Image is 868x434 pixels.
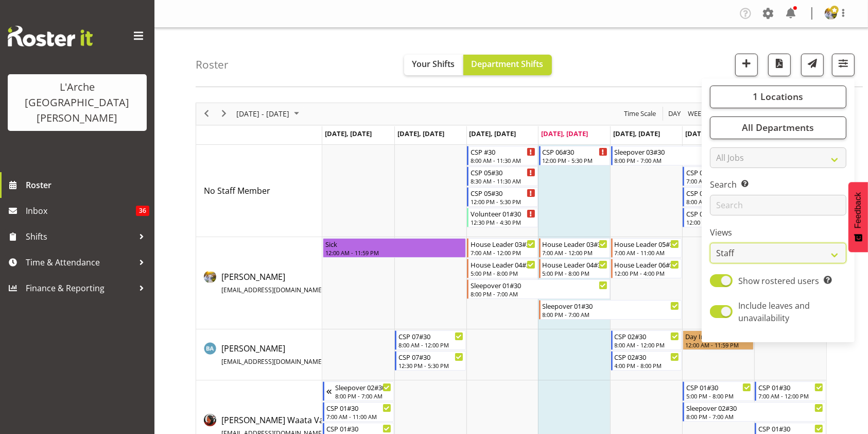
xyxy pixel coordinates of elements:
span: [DATE] - [DATE] [235,107,290,120]
td: Bibi Ali resource [196,329,322,380]
div: Cherri Waata Vale"s event - Sleepover 02#30 Begin From Sunday, August 17, 2025 at 8:00:00 PM GMT+... [323,381,394,401]
div: Aizza Garduque"s event - House Leader 06#30 Begin From Friday, August 22, 2025 at 12:00:00 PM GMT... [611,259,682,278]
span: No Staff Member [204,185,270,196]
div: No Staff Member"s event - Volunteer 01#30 Begin From Wednesday, August 20, 2025 at 12:30:00 PM GM... [467,208,538,227]
div: Day In [GEOGRAPHIC_DATA] [685,331,751,341]
div: CSP 02#30 [615,331,680,341]
div: Bibi Ali"s event - CSP 02#30 Begin From Friday, August 22, 2025 at 8:00:00 AM GMT+12:00 Ends At F... [611,330,682,350]
td: No Staff Member resource [196,145,322,237]
div: Aizza Garduque"s event - House Leader 04#30 Begin From Wednesday, August 20, 2025 at 5:00:00 PM G... [467,259,538,278]
div: House Leader 05#30 [615,239,680,249]
div: Aizza Garduque"s event - House Leader 04#30 Begin From Thursday, August 21, 2025 at 5:00:00 PM GM... [539,259,610,278]
h4: Roster [196,59,229,71]
div: No Staff Member"s event - CSP 06#30 Begin From Thursday, August 21, 2025 at 12:00:00 PM GMT+12:00... [539,146,610,165]
span: [EMAIL_ADDRESS][DOMAIN_NAME] [221,357,324,366]
input: Search [710,195,846,215]
span: [PERSON_NAME] [221,271,365,295]
div: No Staff Member"s event - CSP #30 Begin From Wednesday, August 20, 2025 at 8:00:00 AM GMT+12:00 E... [467,146,538,165]
div: 7:00 AM - 11:00 AM [686,177,751,185]
div: 8:00 AM - 12:00 PM [686,197,751,206]
div: House Leader 04#30 [471,259,535,270]
div: Cherri Waata Vale"s event - CSP 01#30 Begin From Monday, August 18, 2025 at 7:00:00 AM GMT+12:00 ... [323,402,394,422]
div: Sleepover 01#30 [543,301,680,311]
div: 12:00 AM - 11:59 PM [325,248,463,257]
span: Show rostered users [738,275,819,287]
span: Your Shifts [412,58,455,70]
div: 7:00 AM - 12:00 PM [758,392,823,400]
span: Include leaves and unavailability [738,300,810,324]
div: CSP 02#30 [615,352,680,362]
img: Rosterit website logo [8,26,93,46]
button: Feedback - Show survey [848,182,868,252]
label: Search [710,178,846,191]
div: Volunteer 01#30 [471,208,535,219]
img: aizza-garduque4b89473dfc6c768e6a566f2329987521.png [825,7,837,20]
div: Sleepover 02#30 [335,382,391,392]
span: 36 [136,206,149,216]
div: No Staff Member"s event - CSP 05#30 Begin From Wednesday, August 20, 2025 at 8:30:00 AM GMT+12:00... [467,166,538,186]
div: No Staff Member"s event - CSP 03#30 Begin From Saturday, August 23, 2025 at 12:00:00 PM GMT+12:00... [683,208,754,227]
div: No Staff Member"s event - CSP 05#30 Begin From Wednesday, August 20, 2025 at 12:00:00 PM GMT+12:0... [467,187,538,207]
div: CSP 03#30 [686,208,751,219]
div: House Leader 03#30 [471,239,535,249]
div: CSP 07#30 [398,352,463,362]
span: Department Shifts [472,58,544,70]
div: CSP 05#30 [471,188,535,198]
div: next period [215,103,233,125]
span: [DATE], [DATE] [397,129,444,138]
div: 7:00 AM - 12:00 PM [543,248,607,257]
span: Roster [26,177,149,193]
div: CSP 01#30 [326,403,391,413]
td: Aizza Garduque resource [196,237,322,329]
div: Aizza Garduque"s event - House Leader 05#30 Begin From Friday, August 22, 2025 at 7:00:00 AM GMT+... [611,238,682,258]
div: 7:00 AM - 11:00 AM [326,412,391,421]
div: No Staff Member"s event - Sleepover 03#30 Begin From Friday, August 22, 2025 at 8:00:00 PM GMT+12... [611,146,754,165]
div: August 18 - 24, 2025 [233,103,305,125]
button: Next [217,107,231,120]
span: [DATE], [DATE] [541,129,588,138]
button: August 2025 [235,107,304,120]
div: Sick [325,239,463,249]
span: [PERSON_NAME] [221,343,365,366]
div: Aizza Garduque"s event - House Leader 03#30 Begin From Thursday, August 21, 2025 at 7:00:00 AM GM... [539,238,610,258]
div: House Leader 03#30 [543,239,607,249]
span: [DATE], [DATE] [613,129,660,138]
div: No Staff Member"s event - CSP 03#30 Begin From Saturday, August 23, 2025 at 7:00:00 AM GMT+12:00 ... [683,166,754,186]
div: L'Arche [GEOGRAPHIC_DATA][PERSON_NAME] [18,79,136,126]
button: 1 Locations [710,86,846,108]
div: 5:00 PM - 8:00 PM [543,269,607,277]
div: CSP 01#30 [758,423,823,433]
button: Time Scale [622,107,658,120]
span: [DATE], [DATE] [470,129,516,138]
div: House Leader 04#30 [543,259,607,270]
div: 8:00 AM - 11:30 AM [471,156,535,164]
div: 8:00 PM - 7:00 AM [615,156,752,164]
a: [PERSON_NAME][EMAIL_ADDRESS][DOMAIN_NAME] [221,342,365,367]
div: Cherri Waata Vale"s event - CSP 01#30 Begin From Saturday, August 23, 2025 at 5:00:00 PM GMT+12:0... [683,381,754,401]
div: CSP 05#30 [471,167,535,177]
div: 12:00 PM - 5:00 PM [686,218,751,226]
span: Feedback [854,192,863,228]
div: Cherri Waata Vale"s event - CSP 01#30 Begin From Sunday, August 24, 2025 at 7:00:00 AM GMT+12:00 ... [755,381,826,401]
div: House Leader 06#30 [615,259,680,270]
span: [DATE], [DATE] [325,129,372,138]
span: Shifts [26,229,134,244]
div: 8:00 PM - 7:00 AM [335,392,391,400]
div: 12:00 AM - 11:59 PM [685,341,751,349]
div: CSP 07#30 [398,331,463,341]
div: 8:00 PM - 7:00 AM [543,310,680,319]
div: Aizza Garduque"s event - Sleepover 01#30 Begin From Thursday, August 21, 2025 at 8:00:00 PM GMT+1... [539,300,682,320]
div: Bibi Ali"s event - CSP 07#30 Begin From Tuesday, August 19, 2025 at 8:00:00 AM GMT+12:00 Ends At ... [395,330,466,350]
div: 7:00 AM - 11:00 AM [615,248,680,257]
div: Sleepover 03#30 [615,146,752,157]
div: CSP 03#30 [686,167,751,177]
div: 8:00 AM - 12:00 PM [398,341,463,349]
span: Time & Attendance [26,255,134,270]
button: All Departments [710,116,846,139]
div: 8:00 PM - 7:00 AM [471,290,607,298]
div: CSP 01#30 [758,382,823,392]
button: Download a PDF of the roster according to the set date range. [768,54,791,76]
span: [DATE], [DATE] [685,129,732,138]
div: Cherri Waata Vale"s event - Sleepover 02#30 Begin From Saturday, August 23, 2025 at 8:00:00 PM GM... [683,402,826,422]
div: 12:00 PM - 5:30 PM [471,197,535,206]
